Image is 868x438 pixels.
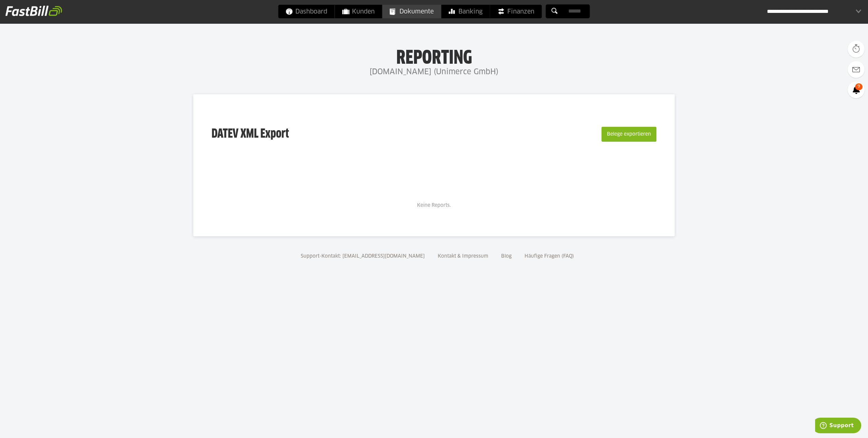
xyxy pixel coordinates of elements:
[449,5,482,18] span: Banking
[68,48,800,65] h1: Reporting
[335,5,382,18] a: Kunden
[286,5,327,18] span: Dashboard
[5,5,62,16] img: fastbill_logo_white.png
[298,254,427,259] a: Support-Kontakt: [EMAIL_ADDRESS][DOMAIN_NAME]
[342,5,375,18] span: Kunden
[435,254,491,259] a: Kontakt & Impressum
[278,5,335,18] a: Dashboard
[212,113,289,156] h3: DATEV XML Export
[417,203,451,208] span: Keine Reports.
[815,418,861,435] iframe: Öffnet ein Widget, in dem Sie weitere Informationen finden
[499,254,514,259] a: Blog
[848,81,865,98] a: 9
[390,5,434,18] span: Dokumente
[601,127,656,142] button: Belege exportieren
[522,254,576,259] a: Häufige Fragen (FAQ)
[382,5,441,18] a: Dokumente
[498,5,534,18] span: Finanzen
[441,5,490,18] a: Banking
[855,83,863,90] span: 9
[490,5,542,18] a: Finanzen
